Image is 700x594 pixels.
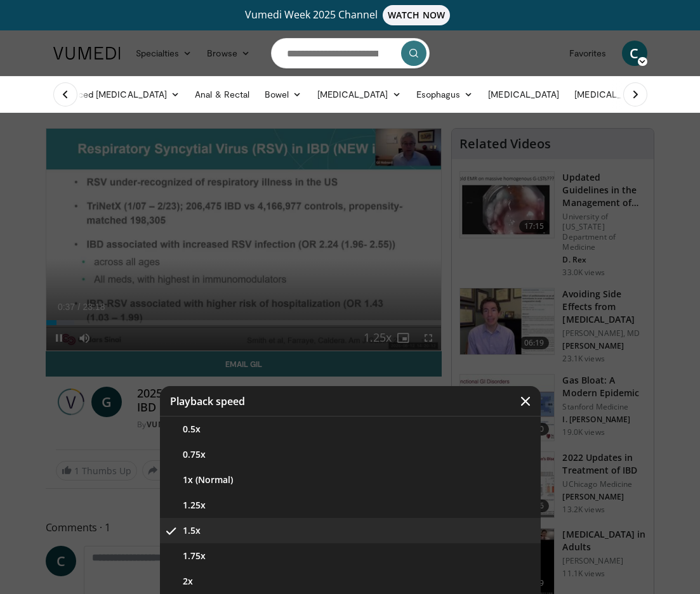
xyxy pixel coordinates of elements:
span: WATCH NOW [383,5,450,25]
a: C [622,41,647,66]
a: Browse [199,41,258,66]
input: Search topics, interventions [271,38,430,68]
a: Anal & Rectal [187,82,257,107]
a: [MEDICAL_DATA] [310,82,409,107]
a: [MEDICAL_DATA] [480,82,567,107]
a: Esophagus [409,82,481,107]
a: Specialties [128,41,200,66]
a: [MEDICAL_DATA] [567,82,666,107]
video-js: Video Player [46,129,442,351]
a: Bowel [257,82,309,107]
a: Vumedi Week 2025 ChannelWATCH NOW [46,5,655,25]
a: Favorites [562,41,614,66]
img: VuMedi Logo [53,47,121,60]
a: Advanced [MEDICAL_DATA] [46,82,188,107]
